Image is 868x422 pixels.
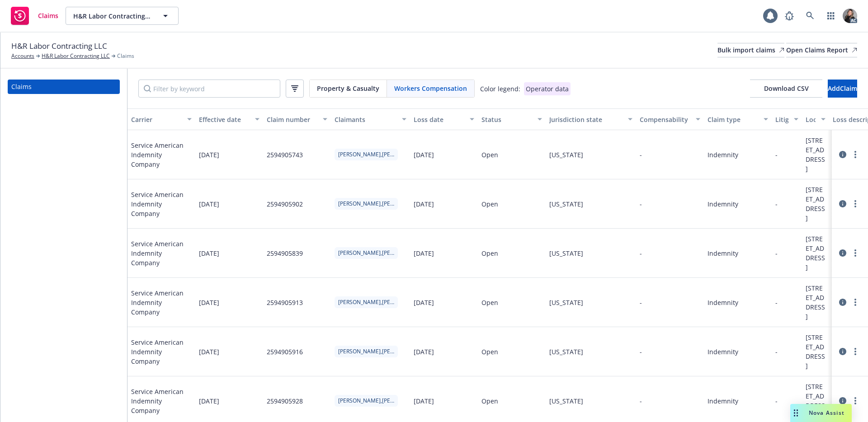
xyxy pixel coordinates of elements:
button: Carrier [127,108,195,130]
div: 2594905913 [267,298,303,307]
div: - [775,396,778,406]
a: Open Claims Report [786,43,857,57]
button: Effective date [195,108,263,130]
a: more [850,346,861,357]
div: Claimants [335,115,396,124]
span: Download CSV [764,84,809,93]
div: Open [481,396,498,406]
a: Switch app [822,7,840,25]
div: [US_STATE] [549,199,583,209]
div: Indemnity [708,199,738,209]
div: [DATE] [414,150,434,159]
div: Claim type [708,115,758,124]
div: Effective date [199,115,250,124]
button: Loss date [410,108,478,130]
div: - [640,396,642,406]
div: Jurisdiction state [549,115,623,124]
a: H&R Labor Contracting LLC [42,52,110,60]
div: Location [806,115,816,124]
div: Loss date [414,115,464,124]
div: [US_STATE] [549,347,583,356]
img: photo [843,9,857,23]
span: [PERSON_NAME],[PERSON_NAME] [PERSON_NAME] [338,200,394,208]
button: Claim number [263,108,331,130]
div: - [775,298,778,307]
span: [DATE] [199,249,219,258]
a: Report a Bug [780,7,798,25]
span: [DATE] [199,347,219,356]
span: Service American Indemnity Company [131,387,192,415]
div: [DATE] [414,396,434,406]
button: Status [478,108,546,130]
div: 2594905839 [267,249,303,258]
span: H&R Labor Contracting LLC [11,40,107,52]
button: Compensability [636,108,704,130]
span: [DATE] [199,199,219,209]
div: 2594905928 [267,396,303,406]
div: [DATE] [414,199,434,209]
div: 2594905902 [267,199,303,209]
a: Claims [8,80,120,94]
span: [DATE] [199,396,219,406]
div: [US_STATE] [549,396,583,406]
button: Download CSV [750,80,822,98]
div: - [640,150,642,159]
span: Workers Compensation [394,84,467,93]
span: [PERSON_NAME],[PERSON_NAME] [338,249,394,257]
a: more [850,297,861,308]
div: Open [481,199,498,209]
div: Open [481,298,498,307]
button: H&R Labor Contracting LLC [66,7,179,25]
span: Service American Indemnity Company [131,190,192,218]
div: [DATE] [414,347,434,356]
div: Drag to move [790,404,802,422]
div: Open [481,150,498,159]
div: - [640,249,642,258]
button: Litigated [772,108,802,130]
button: AddClaim [828,80,857,98]
a: Accounts [11,52,34,60]
div: - [775,347,778,356]
div: Bulk import claims [717,43,784,57]
div: Compensability [640,115,690,124]
span: Claims [117,52,134,60]
span: [DATE] [199,298,219,307]
span: Service American Indemnity Company [131,141,192,169]
a: Search [801,7,819,25]
div: Operator data [524,82,571,95]
button: Location [802,108,829,130]
span: [PERSON_NAME],[PERSON_NAME] [338,298,394,306]
div: [US_STATE] [549,298,583,307]
span: [DATE] [199,150,219,159]
div: [DATE] [414,298,434,307]
div: Litigated [775,115,788,124]
div: [STREET_ADDRESS] [806,382,826,420]
span: [PERSON_NAME],[PERSON_NAME] [PERSON_NAME] [338,347,394,356]
div: Color legend: [480,84,520,94]
a: more [850,149,861,160]
div: [STREET_ADDRESS] [806,234,826,272]
div: Open [481,249,498,258]
div: Indemnity [708,298,738,307]
span: [PERSON_NAME],[PERSON_NAME] [338,397,394,405]
a: Bulk import claims [717,43,784,57]
div: Carrier [131,115,182,124]
a: more [850,395,861,406]
span: Claims [38,12,58,19]
div: Status [481,115,532,124]
div: - [640,298,642,307]
div: - [775,150,778,159]
div: Indemnity [708,347,738,356]
a: more [850,198,861,209]
div: 2594905743 [267,150,303,159]
span: Service American Indemnity Company [131,338,192,366]
span: H&R Labor Contracting LLC [73,11,151,21]
div: [US_STATE] [549,249,583,258]
button: Claim type [704,108,772,130]
div: - [640,199,642,209]
input: Filter by keyword [138,80,280,98]
div: Claims [11,80,32,94]
span: Add Claim [828,84,857,93]
div: [DATE] [414,249,434,258]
